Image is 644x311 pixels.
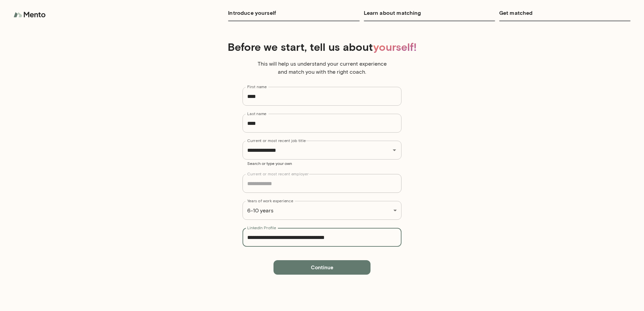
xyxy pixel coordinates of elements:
h6: Learn about matching [364,8,495,18]
h4: Before we start, tell us about [69,40,575,53]
button: Open [390,145,399,155]
p: Search or type your own [247,161,397,166]
img: logo [13,8,47,22]
div: 6-10 years [243,201,401,220]
p: This will help us understand your current experience and match you with the right coach. [255,60,389,76]
label: Current or most recent job title [247,138,305,143]
span: yourself! [373,40,417,53]
label: Last name [247,111,266,116]
button: Continue [273,260,371,274]
h6: Introduce yourself [228,8,359,18]
label: Years of work experience [247,198,293,204]
label: LinkedIn Profile [247,225,276,231]
h6: Get matched [499,8,631,18]
label: Current or most recent employer [247,171,309,177]
label: First name [247,84,267,90]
